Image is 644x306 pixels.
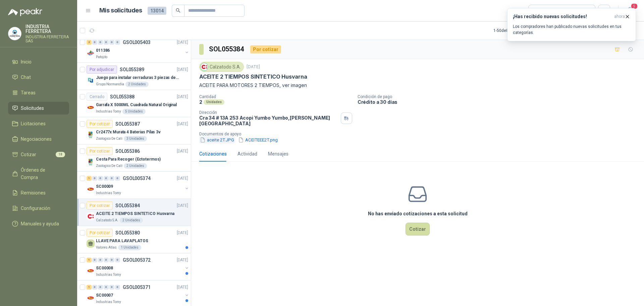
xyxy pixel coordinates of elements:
img: Logo peakr [8,8,42,16]
p: INDUSTRIA FERRETERA SAS [25,35,69,43]
p: Industrias Tomy [96,190,121,196]
p: Calzatodo S.A. [96,218,118,223]
div: 0 [98,40,103,45]
a: CerradoSOL055388[DATE] Company LogoGarrafa X 5000ML Cuadrada Natural OriginalIndustrias Tomy5 Uni... [77,90,191,117]
div: 0 [92,176,97,181]
img: Company Logo [87,49,95,57]
a: 1 0 0 0 0 0 GSOL005372[DATE] Company LogoSC00008Industrias Tomy [87,256,190,277]
img: Company Logo [87,212,95,220]
span: Licitaciones [21,120,46,127]
p: SOL055384 [115,203,140,208]
img: Company Logo [87,103,95,112]
div: 2 Unidades [124,163,147,169]
span: Manuales y ayuda [21,220,59,227]
div: Por cotizar [250,45,281,53]
a: Remisiones [8,186,69,199]
p: 2 [199,99,202,105]
span: Negociaciones [21,135,52,143]
div: 1 - 50 de 8119 [493,25,537,36]
img: Company Logo [87,267,95,275]
a: Por cotizarSOL055384[DATE] Company LogoACEITE 2 TIEMPOS SINTETICO HusvarnaCalzatodo S.A.2 Unidades [77,199,191,226]
div: Calzatodo S.A. [199,62,244,72]
p: [DATE] [177,94,188,100]
div: 0 [92,285,97,290]
p: [DATE] [177,121,188,127]
p: [DATE] [177,284,188,291]
span: Inicio [21,58,32,65]
a: Por cotizarSOL055386[DATE] Company LogoCesta Para Recoger (Ectotermos)Zoologico De Cali2 Unidades [77,144,191,172]
div: Mensajes [268,150,288,158]
a: Chat [8,71,69,84]
a: 2 0 0 0 0 0 GSOL005403[DATE] Company Logo011386Patojito [87,38,190,60]
a: Negociaciones [8,133,69,145]
img: Company Logo [87,158,95,166]
div: Todas [533,7,547,14]
div: 0 [98,176,103,181]
p: SOL055386 [115,149,140,154]
h3: SOL055384 [209,44,245,54]
p: GSOL005371 [123,285,151,290]
div: Por cotizar [87,229,113,237]
span: search [176,8,180,13]
a: Inicio [8,55,69,68]
button: aceite 2T.JPG [199,136,235,143]
span: Remisiones [21,189,46,196]
div: 0 [115,40,120,45]
p: SOL055380 [115,230,140,235]
div: 0 [98,258,103,262]
p: ACEITE 2 TIEMPOS SINTETICO Husvarna [199,73,307,80]
div: 1 [87,285,92,290]
img: Company Logo [87,185,95,193]
span: Chat [21,74,31,81]
p: INDUSTRIA FERRETERA [25,24,69,34]
p: [DATE] [177,148,188,155]
div: Por cotizar [87,147,113,155]
p: Condición de pago [358,94,641,99]
p: Industrias Tomy [96,272,121,277]
h3: ¡Has recibido nuevas solicitudes! [513,14,611,19]
p: SOL055389 [120,67,144,72]
h3: No has enviado cotizaciones a esta solicitud [368,210,468,217]
p: Documentos de apoyo [199,132,641,136]
span: ahora [614,14,625,19]
button: ACEITEEE2T.png [237,136,278,143]
p: Zoologico De Cali [96,136,122,141]
div: Por cotizar [87,120,113,128]
a: Tareas [8,86,69,99]
img: Company Logo [87,76,95,84]
div: Cotizaciones [199,150,227,158]
span: 5 [631,3,638,9]
p: [DATE] [177,67,188,73]
p: SC00009 [96,183,113,190]
div: Cerrado [87,93,107,101]
div: 0 [104,40,109,45]
div: 2 [87,40,92,45]
h1: Mis solicitudes [99,6,142,15]
p: ACEITE 2 TIEMPOS SINTETICO Husvarna [96,211,174,217]
p: SOL055388 [110,94,135,99]
p: Juego para instalar cerraduras 3 piezas de acero al carbono - Pretul [96,75,179,81]
div: 3 Unidades [124,136,147,141]
p: [DATE] [177,175,188,182]
p: LLAVE PARA LAVAPLATOS [96,238,148,244]
span: Tareas [21,89,36,96]
div: Por adjudicar [87,65,117,74]
span: Órdenes de Compra [21,166,63,181]
div: 1 Unidades [118,245,141,250]
a: Licitaciones [8,117,69,130]
div: 0 [109,40,114,45]
div: 2 Unidades [120,218,143,223]
a: Manuales y ayuda [8,217,69,230]
div: 0 [92,258,97,262]
p: Patojito [96,54,107,60]
a: Por cotizarSOL055387[DATE] Company LogoCr2477x Murata 4 Baterias Pilas 3vZoologico De Cali3 Unidades [77,117,191,144]
p: Valores Atlas [96,245,117,250]
p: GSOL005403 [123,40,151,45]
p: Grupo Normandía [96,82,124,87]
div: 0 [115,258,120,262]
span: 13014 [148,7,166,15]
a: Por adjudicarSOL055389[DATE] Company LogoJuego para instalar cerraduras 3 piezas de acero al carb... [77,63,191,90]
p: 011386 [96,47,110,54]
div: 1 [87,176,92,181]
p: Cra 34 # 13A 253 Acopi Yumbo Yumbo , [PERSON_NAME][GEOGRAPHIC_DATA] [199,115,338,126]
